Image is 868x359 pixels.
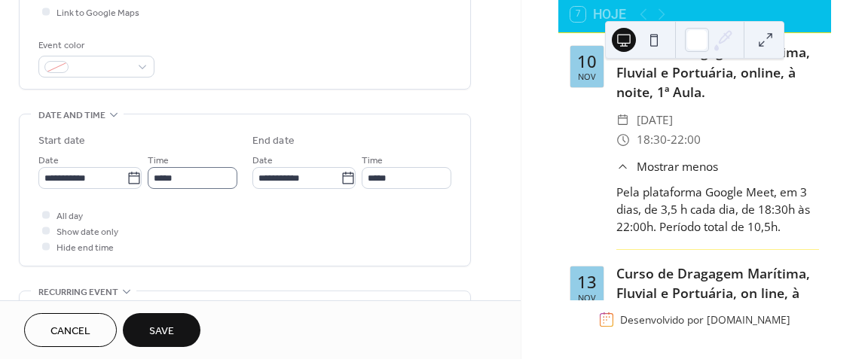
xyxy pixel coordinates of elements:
span: [DATE] [637,111,673,130]
span: Time [148,153,169,169]
div: 13 [577,273,597,290]
span: - [667,130,671,150]
div: Desenvolvido por [620,312,790,327]
button: ​Mostrar menos [616,158,717,175]
div: Pela plataforma Google Meet, em 3 dias, de 3,5 h cada dia, de 18:30h às 22:00h. Período total de ... [616,184,819,236]
div: Start date [38,133,85,149]
span: Time [362,153,383,169]
span: 22:00 [671,130,701,150]
div: nov [578,294,596,302]
div: Event color [38,38,151,53]
button: Cancel [24,313,117,347]
span: Date [38,153,59,169]
div: End date [252,133,295,149]
span: Hide end time [57,240,114,256]
span: Mostrar menos [637,158,718,175]
span: Recurring event [38,284,118,300]
span: Cancel [50,324,90,339]
span: Show date only [57,224,118,240]
div: 10 [577,53,597,69]
div: ​ [616,111,630,130]
span: Date and time [38,108,105,123]
div: nov [578,72,596,81]
span: Date [252,153,273,169]
div: ​ [616,130,630,150]
div: Curso de Dragagem Marítima, Fluvial e Portuária, on line, à noite, 2ª Aula. [616,263,819,323]
span: All day [57,208,83,224]
div: ​ [616,158,630,175]
a: [DOMAIN_NAME] [707,312,790,327]
span: Link to Google Maps [57,5,139,21]
span: 18:30 [637,130,667,150]
button: Save [123,313,200,347]
span: Save [149,324,174,339]
div: Curso de Dragagem Marítima, Fluvial e Portuária, online, à noite, 1ª Aula. [616,42,819,102]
